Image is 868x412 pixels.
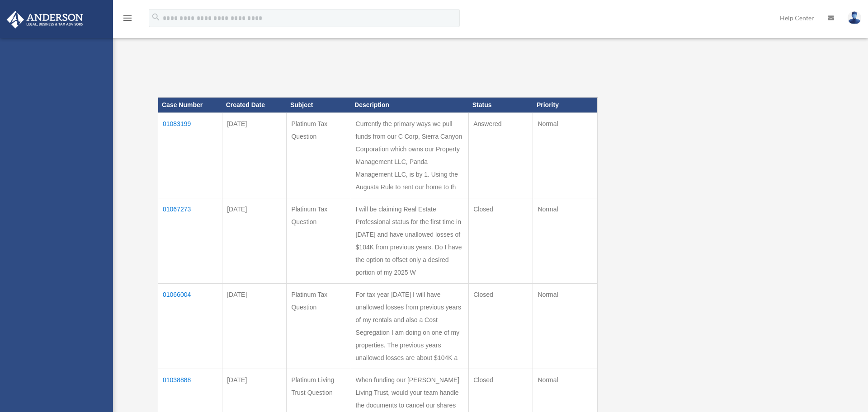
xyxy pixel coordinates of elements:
td: Platinum Tax Question [287,198,351,284]
td: For tax year [DATE] I will have unallowed losses from previous years of my rentals and also a Cos... [351,284,469,369]
td: Closed [469,198,533,284]
td: Normal [533,198,597,284]
th: Description [351,98,469,113]
td: 01083199 [158,113,222,198]
a: menu [122,16,133,23]
td: [DATE] [222,113,287,198]
img: User Pic [848,11,861,24]
td: 01066004 [158,284,222,369]
td: Platinum Tax Question [287,113,351,198]
th: Subject [287,98,351,113]
th: Priority [533,98,597,113]
td: 01067273 [158,198,222,284]
td: [DATE] [222,284,287,369]
i: search [151,12,161,22]
td: Normal [533,284,597,369]
td: Closed [469,284,533,369]
td: Normal [533,113,597,198]
td: I will be claiming Real Estate Professional status for the first time in [DATE] and have unallowe... [351,198,469,284]
td: Answered [469,113,533,198]
i: menu [122,13,133,23]
img: Anderson Advisors Platinum Portal [4,11,86,28]
th: Case Number [158,98,222,113]
th: Status [469,98,533,113]
td: Currently the primary ways we pull funds from our C Corp, Sierra Canyon Corporation which owns ou... [351,113,469,198]
th: Created Date [222,98,287,113]
td: Platinum Tax Question [287,284,351,369]
td: [DATE] [222,198,287,284]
